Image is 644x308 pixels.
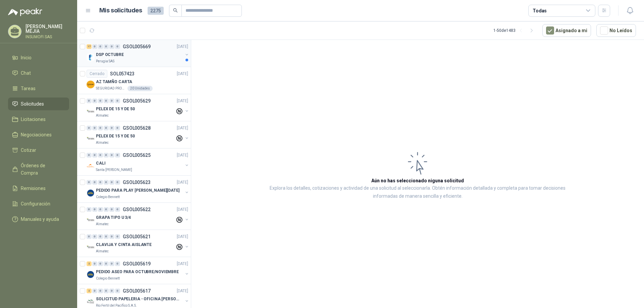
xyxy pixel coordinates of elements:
[177,71,188,77] p: [DATE]
[96,133,135,139] p: PELEX DE 15 Y DE 50
[98,126,103,130] div: 0
[493,25,537,36] div: 1 - 50 de 1483
[92,126,97,130] div: 0
[21,215,59,223] span: Manuales y ayuda
[109,99,114,103] div: 0
[96,276,120,281] p: Colegio Bennett
[87,44,92,49] div: 17
[98,99,103,103] div: 0
[87,99,92,103] div: 0
[87,162,95,170] img: Company Logo
[542,24,591,37] button: Asignado a mi
[123,289,151,293] p: GSOL005617
[92,234,97,239] div: 0
[99,6,142,15] h1: Mis solicitudes
[98,234,103,239] div: 0
[96,86,126,91] p: SEGURIDAD PROVISER LTDA
[96,249,109,254] p: Almatec
[92,153,97,158] div: 0
[104,126,109,130] div: 0
[87,97,190,118] a: 0 0 0 0 0 0 GSOL005629[DATE] Company LogoPELEX DE 15 Y DE 50Almatec
[109,44,114,49] div: 0
[104,153,109,158] div: 0
[104,234,109,239] div: 0
[8,159,69,179] a: Órdenes de Compra
[98,180,103,185] div: 0
[87,124,190,145] a: 0 0 0 0 0 0 GSOL005628[DATE] Company LogoPELEX DE 15 Y DE 50Almatec
[177,234,188,240] p: [DATE]
[371,177,464,184] h3: Aún no has seleccionado niguna solicitud
[115,207,120,212] div: 0
[21,146,36,154] span: Cotizar
[87,126,92,130] div: 0
[109,234,114,239] div: 0
[87,216,95,224] img: Company Logo
[98,261,103,266] div: 0
[177,152,188,159] p: [DATE]
[177,125,188,131] p: [DATE]
[87,108,95,116] img: Company Logo
[8,98,69,110] a: Solicitudes
[87,243,95,251] img: Company Logo
[87,189,95,197] img: Company Logo
[123,44,151,49] p: GSOL005669
[96,187,179,194] p: PEDIDO PARA PLAY [PERSON_NAME][DATE]
[177,98,188,104] p: [DATE]
[173,8,178,13] span: search
[21,69,31,77] span: Chat
[87,153,92,158] div: 0
[8,182,69,195] a: Remisiones
[115,289,120,293] div: 0
[177,179,188,186] p: [DATE]
[104,180,109,185] div: 0
[87,80,95,88] img: Company Logo
[98,289,103,293] div: 0
[87,70,107,78] div: Cerrado
[104,261,109,266] div: 0
[87,151,190,173] a: 0 0 0 0 0 0 GSOL005625[DATE] Company LogoCALISanta [PERSON_NAME]
[115,126,120,130] div: 0
[96,167,132,173] p: Santa [PERSON_NAME]
[96,106,135,112] p: PELEX DE 15 Y DE 50
[8,67,69,79] a: Chat
[21,116,46,123] span: Licitaciones
[109,126,114,130] div: 0
[87,207,92,212] div: 0
[92,207,97,212] div: 0
[104,207,109,212] div: 0
[96,160,106,167] p: CALI
[21,85,36,92] span: Tareas
[115,153,120,158] div: 0
[596,24,636,37] button: No Leídos
[98,207,103,212] div: 0
[87,260,190,281] a: 2 0 0 0 0 0 GSOL005619[DATE] Company LogoPEDIDO ASEO PARA OCTUBRE/NOVIEMBREColegio Bennett
[123,207,151,212] p: GSOL005622
[87,43,190,64] a: 17 0 0 0 0 0 GSOL005669[DATE] Company LogoDSP OCTUBREPerugia SAS
[123,234,151,239] p: GSOL005621
[8,144,69,157] a: Cotizar
[87,178,190,200] a: 0 0 0 0 0 0 GSOL005623[DATE] Company LogoPEDIDO PARA PLAY [PERSON_NAME][DATE]Colegio Bennett
[123,153,151,158] p: GSOL005625
[25,24,69,34] p: [PERSON_NAME] MEJIA
[25,35,69,39] p: INSUMOFI SAS
[109,207,114,212] div: 0
[21,100,44,108] span: Solicitudes
[87,135,95,143] img: Company Logo
[104,44,109,49] div: 0
[98,44,103,49] div: 0
[87,298,95,306] img: Company Logo
[21,162,63,177] span: Órdenes de Compra
[148,7,164,15] span: 2275
[123,126,151,130] p: GSOL005628
[109,289,114,293] div: 0
[177,44,188,50] p: [DATE]
[77,67,191,94] a: CerradoSOL057423[DATE] Company LogoAZ TAMÑO CARTASEGURIDAD PROVISER LTDA20 Unidades
[104,289,109,293] div: 0
[258,184,577,200] p: Explora los detalles, cotizaciones y actividad de una solicitud al seleccionarla. Obtén informaci...
[96,222,109,227] p: Almatec
[115,234,120,239] div: 0
[96,140,109,145] p: Almatec
[123,99,151,103] p: GSOL005629
[8,82,69,95] a: Tareas
[96,59,114,64] p: Perugia SAS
